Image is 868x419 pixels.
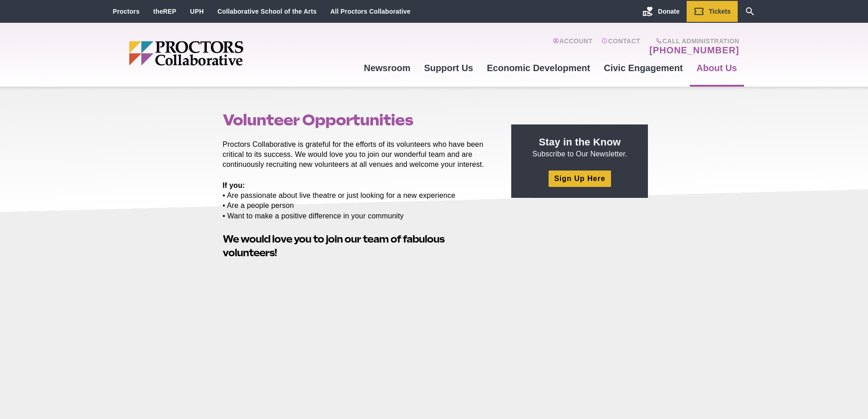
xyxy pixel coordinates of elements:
[190,8,204,15] a: UPH
[687,1,738,22] a: Tickets
[658,8,679,15] span: Donate
[330,8,411,15] a: All Proctors Collaborative
[549,171,611,186] a: Sign Up Here
[636,1,686,22] a: Donate
[357,56,417,80] a: Newsroom
[511,209,648,323] iframe: Advertisement
[223,264,491,414] iframe: Volunteer with Proctors Collaborative 2018
[647,37,739,45] span: Call Administration
[129,41,313,66] img: Proctors logo
[690,56,744,80] a: About Us
[601,37,640,56] a: Contact
[223,232,491,260] h2: !
[223,140,491,170] p: Proctors Collaborative is grateful for the efforts of its volunteers who have been critical to it...
[417,56,480,80] a: Support Us
[539,136,621,148] strong: Stay in the Know
[217,8,317,15] a: Collaborative School of the Arts
[223,181,491,221] p: • Are passionate about live theatre or just looking for a new experience • Are a people person • ...
[153,8,176,15] a: theREP
[649,45,739,56] a: [PHONE_NUMBER]
[522,135,637,159] p: Subscribe to Our Newsletter.
[113,8,140,15] a: Proctors
[709,8,731,15] span: Tickets
[597,56,689,80] a: Civic Engagement
[480,56,597,80] a: Economic Development
[223,181,245,189] strong: If you:
[553,37,592,56] a: Account
[223,233,444,259] strong: We would love you to join our team of fabulous volunteers
[223,111,491,129] h1: Volunteer Opportunities
[738,1,762,22] a: Search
